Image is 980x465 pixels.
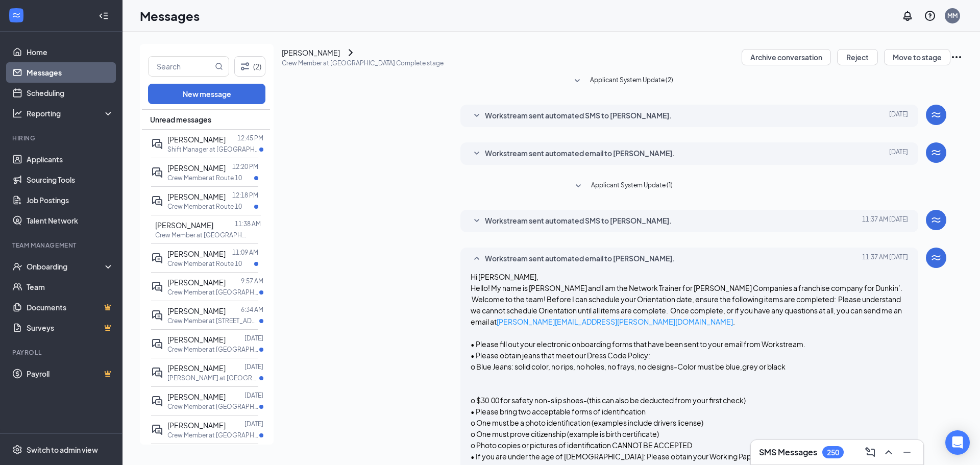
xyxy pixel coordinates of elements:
button: ChevronUp [880,444,897,460]
span: [PERSON_NAME] [167,421,226,430]
button: Archive conversation [742,49,831,65]
p: Crew Member at [GEOGRAPHIC_DATA] Complete stage [282,59,444,67]
svg: ActiveDoubleChat [151,424,163,436]
a: Sourcing Tools [27,169,114,190]
div: Payroll [12,348,112,357]
svg: ActiveDoubleChat [151,366,163,379]
svg: Minimize [901,446,913,458]
div: [PERSON_NAME] [282,47,340,58]
a: DocumentsCrown [27,297,114,317]
svg: Filter [239,60,251,72]
svg: ActiveDoubleChat [151,252,163,264]
p: 9:57 AM [241,277,263,285]
button: SmallChevronDownApplicant System Update (1) [572,180,673,192]
svg: WorkstreamLogo [930,146,942,159]
p: o $30.00 for safety non-slip shoes-(this can also be deducted from your first check) [471,395,909,406]
p: Crew Member at [GEOGRAPHIC_DATA] [167,345,259,354]
p: [DATE] [244,391,263,400]
button: Reject [837,49,878,65]
p: o Blue Jeans: solid color, no rips, no holes, no frays, no designs-Color must be blue,grey or black [471,361,909,372]
p: Crew Member at Route 10 [167,202,242,211]
svg: SmallChevronUp [471,253,483,265]
svg: SmallChevronDown [572,180,584,192]
div: Hiring [12,134,112,142]
span: [PERSON_NAME] [167,392,226,401]
span: [PERSON_NAME] [167,192,226,201]
div: Switch to admin view [27,445,98,455]
p: • Please bring two acceptable forms of identification [471,406,909,417]
svg: ChevronRight [345,46,357,59]
svg: Collapse [99,11,109,21]
span: [PERSON_NAME] [167,278,226,287]
span: Workstream sent automated SMS to [PERSON_NAME]. [485,110,672,122]
div: Team Management [12,241,112,250]
input: Search [149,57,213,76]
svg: ActiveDoubleChat [151,338,163,350]
a: Team [27,277,114,297]
p: [DATE] [244,334,263,342]
button: Filter (2) [234,56,265,77]
p: 11:09 AM [232,248,258,257]
p: 12:20 PM [232,162,258,171]
p: Crew Member at Route 10 [167,259,242,268]
svg: WorkstreamLogo [930,252,942,264]
h3: SMS Messages [759,447,817,458]
span: [DATE] [889,110,908,122]
svg: SmallChevronDown [471,215,483,227]
span: [PERSON_NAME] [167,363,226,373]
p: o One must prove citizenship (example is birth certificate) [471,428,909,439]
a: Job Postings [27,190,114,210]
svg: ActiveDoubleChat [151,395,163,407]
p: • Please fill out your electronic onboarding forms that have been sent to your email from Workstr... [471,338,909,350]
p: Crew Member at [GEOGRAPHIC_DATA] [167,402,259,411]
svg: QuestionInfo [924,10,936,22]
svg: WorkstreamLogo [930,214,942,226]
p: 11:38 AM [235,219,261,228]
a: SurveysCrown [27,317,114,338]
p: [DATE] [244,420,263,428]
button: Move to stage [884,49,950,65]
div: Open Intercom Messenger [945,430,970,455]
a: Scheduling [27,83,114,103]
span: [PERSON_NAME] [167,306,226,315]
button: Minimize [899,444,915,460]
span: [DATE] [889,148,908,160]
span: Workstream sent automated email to [PERSON_NAME]. [485,253,675,265]
button: ComposeMessage [862,444,878,460]
button: SmallChevronDownApplicant System Update (2) [571,75,673,87]
span: [PERSON_NAME] [155,221,213,230]
svg: ChevronUp [883,446,895,458]
p: o Photo copies or pictures of identification CANNOT BE ACCEPTED [471,439,909,451]
span: [PERSON_NAME] [167,135,226,144]
span: [PERSON_NAME] [167,335,226,344]
span: [DATE] 11:37 AM [862,253,908,265]
p: Crew Member at [GEOGRAPHIC_DATA] [167,431,259,439]
span: Workstream sent automated email to [PERSON_NAME]. [485,148,675,160]
p: o One must be a photo identification (examples include drivers license) [471,417,909,428]
span: [PERSON_NAME] [167,163,226,173]
p: • Please obtain jeans that meet our Dress Code Policy: [471,350,909,361]
p: Hello! My name is [PERSON_NAME] and I am the Network Trainer for [PERSON_NAME] Companies a franch... [471,282,909,327]
svg: UserCheck [12,261,22,272]
div: 250 [827,448,839,457]
a: Applicants [27,149,114,169]
svg: SmallChevronDown [471,110,483,122]
svg: Analysis [12,108,22,118]
a: PayrollCrown [27,363,114,384]
svg: SmallChevronDown [471,148,483,160]
svg: MagnifyingGlass [215,62,223,70]
div: Reporting [27,108,114,118]
h1: Messages [140,7,200,25]
a: Home [27,42,114,62]
span: Applicant System Update (2) [590,75,673,87]
div: Onboarding [27,261,105,272]
svg: ActiveDoubleChat [151,195,163,207]
p: Crew Member at [STREET_ADDRESS] [167,316,259,325]
svg: Ellipses [950,51,963,63]
p: Crew Member at [GEOGRAPHIC_DATA] [155,231,247,239]
p: Hi [PERSON_NAME], [471,271,909,282]
span: Unread messages [150,114,211,125]
a: Talent Network [27,210,114,231]
p: 6:34 AM [241,305,263,314]
span: Applicant System Update (1) [591,180,673,192]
